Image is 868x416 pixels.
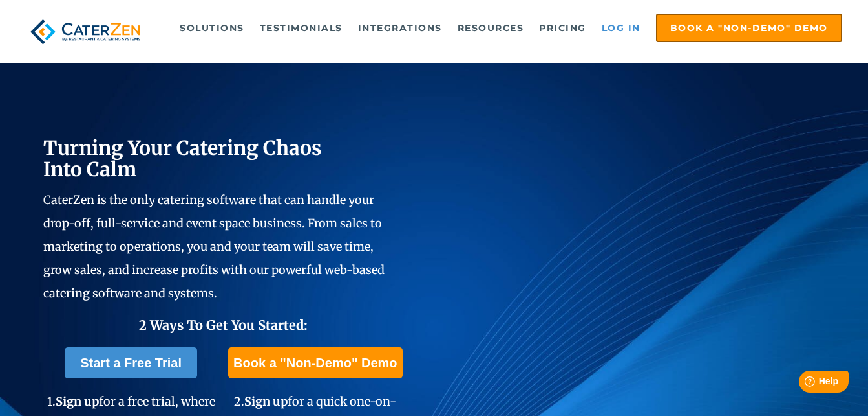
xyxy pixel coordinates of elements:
[65,347,197,378] a: Start a Free Trial
[253,15,349,41] a: Testimonials
[43,135,322,181] span: Turning Your Catering Chaos Into Calm
[228,347,402,378] a: Book a "Non-Demo" Demo
[656,14,842,42] a: Book a "Non-Demo" Demo
[533,15,593,41] a: Pricing
[56,394,99,409] span: Sign up
[173,15,251,41] a: Solutions
[595,15,647,41] a: Log in
[244,394,288,409] span: Sign up
[352,15,449,41] a: Integrations
[753,365,854,402] iframe: Help widget launcher
[43,192,385,301] span: CaterZen is the only catering software that can handle your drop-off, full-service and event spac...
[165,14,842,42] div: Navigation Menu
[26,14,144,50] img: caterzen
[139,317,308,333] span: 2 Ways To Get You Started:
[451,15,531,41] a: Resources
